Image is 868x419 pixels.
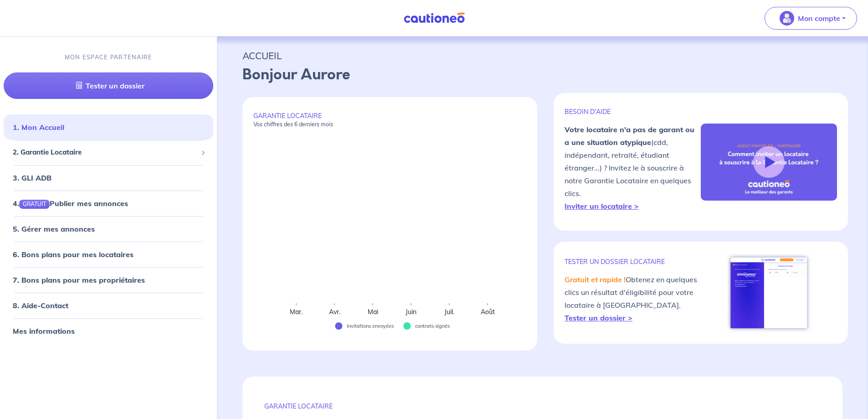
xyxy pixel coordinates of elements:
[253,121,333,128] em: Vos chiffres des 6 derniers mois
[13,301,68,310] a: 8. Aide-Contact
[780,11,794,26] img: illu_account_valid_menu.svg
[565,123,701,212] p: (cdd, indépendant, retraité, étudiant étranger...) ? Invitez le à souscrire à notre Garantie Loca...
[65,53,153,62] p: MON ESPACE PARTENAIRE
[565,125,694,147] strong: Votre locataire n'a pas de garant ou a une situation atypique
[4,245,213,264] div: 6. Bons plans pour mes locataires
[565,108,701,116] p: BESOIN D'AIDE
[13,326,75,336] a: Mes informations
[13,224,95,233] a: 5. Gérer mes annonces
[253,112,526,128] p: GARANTIE LOCATAIRE
[701,124,837,200] img: video-gli-new-none.jpg
[329,308,340,316] text: Avr.
[4,296,213,315] div: 8. Aide-Contact
[400,12,468,24] img: Cautioneo
[4,72,213,99] a: Tester un dossier
[13,173,51,182] a: 3. GLI ADB
[565,202,639,211] a: Inviter un locataire >
[444,308,454,316] text: Juil.
[368,308,378,316] text: Mai
[726,253,812,333] img: simulateur.png
[13,275,145,285] a: 7. Bons plans pour mes propriétaires
[4,322,213,340] div: Mes informations
[4,144,213,161] div: 2. Garantie Locataire
[565,258,701,266] p: TESTER un dossier locataire
[242,47,842,64] p: ACCUEIL
[4,118,213,136] div: 1. Mon Accueil
[13,199,128,208] a: 4.GRATUITPublier mes annonces
[242,64,842,86] p: Bonjour Aurore
[565,275,626,284] em: Gratuit et rapide !
[4,271,213,289] div: 7. Bons plans pour mes propriétaires
[798,13,840,24] p: Mon compte
[765,7,857,30] button: illu_account_valid_menu.svgMon compte
[13,123,64,132] a: 1. Mon Accueil
[13,147,197,158] span: 2. Garantie Locataire
[405,308,416,316] text: Juin
[290,308,303,316] text: Mar.
[13,250,134,259] a: 6. Bons plans pour mes locataires
[565,273,701,324] p: Obtenez en quelques clics un résultat d'éligibilité pour votre locataire à [GEOGRAPHIC_DATA].
[4,169,213,187] div: 3. GLI ADB
[4,194,213,212] div: 4.GRATUITPublier mes annonces
[4,220,213,238] div: 5. Gérer mes annonces
[565,313,632,322] a: Tester un dossier >
[264,402,821,410] p: GARANTIE LOCATAIRE
[481,308,495,316] text: Août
